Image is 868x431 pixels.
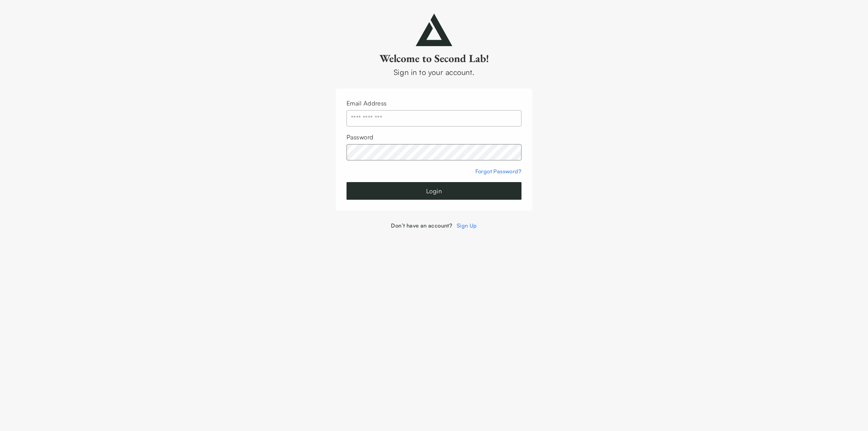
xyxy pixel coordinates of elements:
div: Don’t have an account? [336,221,532,230]
h2: Welcome to Second Lab! [336,52,532,65]
label: Email Address [347,99,387,107]
button: Login [347,182,521,200]
div: Sign in to your account. [336,66,532,78]
a: Sign Up [457,222,477,229]
label: Password [347,133,374,141]
img: secondlab-logo [416,14,452,46]
a: Forgot Password? [475,168,521,175]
